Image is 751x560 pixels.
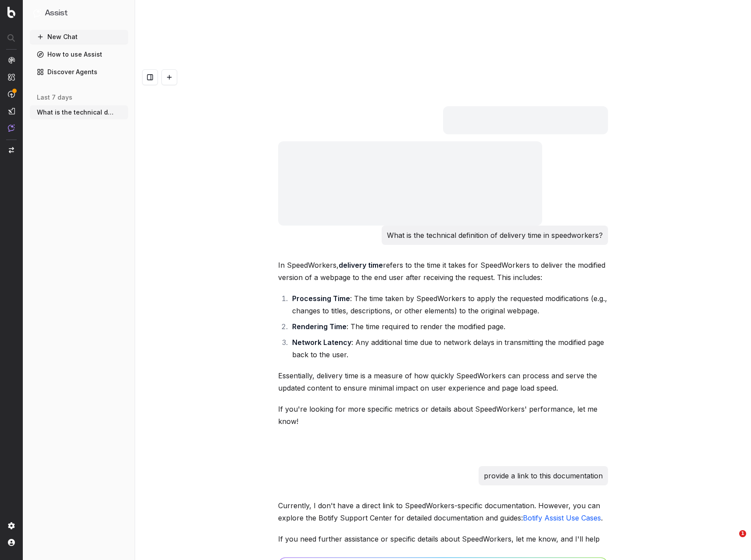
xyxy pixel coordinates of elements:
[290,336,608,361] li: : Any additional time due to network delays in transmitting the modified page back to the user.
[9,147,14,153] img: Switch project
[33,9,41,17] img: Assist
[292,294,350,303] strong: Processing Time
[8,124,15,132] img: Assist
[278,403,608,427] p: If you're looking for more specific metrics or details about SpeedWorkers' performance, let me know!
[30,30,128,44] button: New Chat
[7,7,15,18] img: Botify logo
[30,65,128,79] a: Discover Agents
[37,108,114,117] span: What is the technical definition of deli
[290,320,608,333] li: : The time required to render the modified page.
[30,47,128,61] a: How to use Assist
[45,7,68,19] h1: Assist
[292,322,347,331] strong: Rendering Time
[739,530,746,537] span: 1
[290,292,608,317] li: : The time taken by SpeedWorkers to apply the requested modifications (e.g., changes to titles, d...
[37,93,72,102] span: last 7 days
[339,261,383,269] strong: delivery time
[292,338,351,347] strong: Network Latency
[8,57,15,64] img: Analytics
[8,108,15,115] img: Studio
[523,513,601,522] a: Botify Assist Use Cases
[33,7,125,19] button: Assist
[8,73,15,81] img: Intelligence
[721,530,742,551] iframe: Intercom live chat
[8,539,15,546] img: My account
[30,105,128,119] button: What is the technical definition of deli
[278,499,608,524] p: Currently, I don't have a direct link to SpeedWorkers-specific documentation. However, you can ex...
[8,90,15,98] img: Activation
[387,229,603,241] p: What is the technical definition of delivery time in speedworkers?
[278,370,608,394] p: Essentially, delivery time is a measure of how quickly SpeedWorkers can process and serve the upd...
[8,522,15,529] img: Setting
[278,259,608,284] p: In SpeedWorkers, refers to the time it takes for SpeedWorkers to deliver the modified version of ...
[484,470,603,482] p: provide a link to this documentation
[278,533,608,557] p: If you need further assistance or specific details about SpeedWorkers, let me know, and I'll help...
